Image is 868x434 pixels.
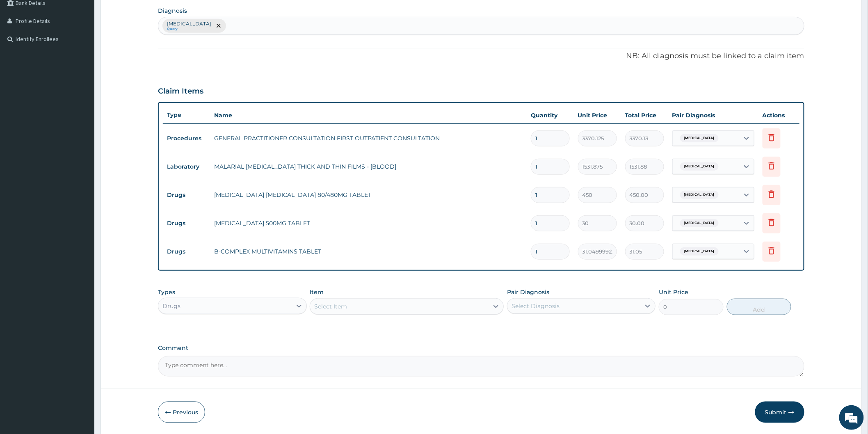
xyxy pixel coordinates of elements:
[621,107,668,123] th: Total Price
[4,224,156,253] textarea: Type your message and hit 'Enter'
[210,107,527,123] th: Name
[162,302,180,310] div: Drugs
[167,21,211,27] p: [MEDICAL_DATA]
[310,288,324,296] label: Item
[668,107,758,123] th: Pair Diagnosis
[210,243,527,260] td: B-COMPLEX MULTIVITAMINS TABLET
[48,103,113,186] span: We're online!
[167,27,211,31] small: Query
[507,288,549,296] label: Pair Diagnosis
[210,158,527,175] td: MALARIAL [MEDICAL_DATA] THICK AND THIN FILMS - [BLOOD]
[680,162,719,171] span: [MEDICAL_DATA]
[527,107,574,123] th: Quantity
[163,107,210,123] th: Type
[158,7,187,15] label: Diagnosis
[210,215,527,231] td: [MEDICAL_DATA] 500MG TABLET
[574,107,621,123] th: Unit Price
[15,41,33,62] img: d_794563401_company_1708531726252_794563401
[727,299,792,315] button: Add
[680,191,719,199] span: [MEDICAL_DATA]
[680,247,719,256] span: [MEDICAL_DATA]
[158,87,203,96] h3: Claim Items
[758,107,799,123] th: Actions
[163,159,210,174] td: Laboratory
[158,345,804,352] label: Comment
[163,187,210,203] td: Drugs
[163,216,210,231] td: Drugs
[680,134,719,142] span: [MEDICAL_DATA]
[158,51,804,62] p: NB: All diagnosis must be linked to a claim item
[210,187,527,203] td: [MEDICAL_DATA] [MEDICAL_DATA] 80/480MG TABLET
[163,131,210,146] td: Procedures
[215,22,222,30] span: remove selection option
[210,130,527,146] td: GENERAL PRACTITIONER CONSULTATION FIRST OUTPATIENT CONSULTATION
[680,219,719,227] span: [MEDICAL_DATA]
[135,4,154,24] div: Minimize live chat window
[163,244,210,259] td: Drugs
[158,402,205,423] button: Previous
[659,288,688,296] label: Unit Price
[512,302,560,310] div: Select Diagnosis
[158,289,175,296] label: Types
[43,46,138,57] div: Chat with us now
[314,302,347,311] div: Select Item
[755,402,804,423] button: Submit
